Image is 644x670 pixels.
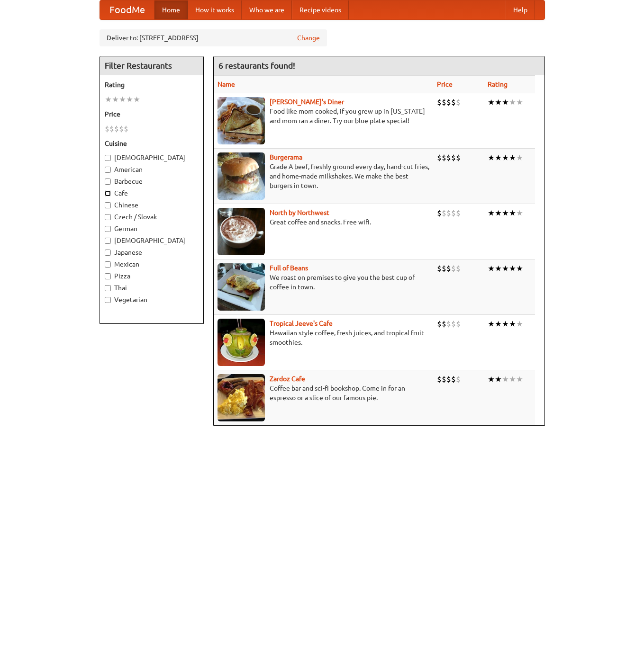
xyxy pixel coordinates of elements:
[100,0,154,19] a: FoodMe
[495,152,502,163] li: ★
[105,109,199,119] h5: Price
[105,261,111,268] input: Mexican
[218,374,265,421] img: zardoz.jpg
[502,208,509,218] li: ★
[488,97,495,107] li: ★
[437,374,442,384] li: $
[218,384,429,402] p: Coffee bar and sci-fi bookshop. Come in for an espresso or a slice of our famous pie.
[109,124,114,134] li: $
[442,97,446,107] li: $
[133,94,140,105] li: ★
[114,124,119,134] li: $
[456,152,461,163] li: $
[297,33,320,43] a: Change
[292,0,349,19] a: Recipe videos
[105,248,199,257] label: Japanese
[218,273,429,292] p: We roast on premises to give you the best cup of coffee in town.
[100,29,327,46] div: Deliver to: [STREET_ADDRESS]
[446,97,451,107] li: $
[437,208,442,218] li: $
[437,319,442,329] li: $
[509,374,516,384] li: ★
[488,208,495,218] li: ★
[105,259,199,269] label: Mexican
[488,319,495,329] li: ★
[105,224,199,233] label: German
[502,152,509,163] li: ★
[456,263,461,274] li: $
[502,319,509,329] li: ★
[126,94,133,105] li: ★
[218,107,429,125] p: Food like mom cooked, if you grew up in [US_STATE] and mom ran a diner. Try our blue plate special!
[451,319,456,329] li: $
[218,208,265,255] img: north.jpg
[437,97,442,107] li: $
[442,374,446,384] li: $
[456,374,461,384] li: $
[105,297,111,303] input: Vegetarian
[218,97,265,144] img: sallys.jpg
[105,153,199,162] label: [DEMOGRAPHIC_DATA]
[124,124,128,134] li: $
[105,295,199,304] label: Vegetarian
[516,374,523,384] li: ★
[105,202,111,208] input: Chinese
[446,152,451,163] li: $
[105,236,199,245] label: [DEMOGRAPHIC_DATA]
[488,152,495,163] li: ★
[105,179,111,185] input: Barbecue
[502,263,509,274] li: ★
[105,212,199,222] label: Czech / Slovak
[437,263,442,274] li: $
[188,0,242,19] a: How it works
[495,208,502,218] li: ★
[218,217,429,227] p: Great coffee and snacks. Free wifi.
[105,214,111,220] input: Czech / Slovak
[451,152,456,163] li: $
[218,263,265,311] img: beans.jpg
[105,285,111,291] input: Thai
[516,97,523,107] li: ★
[516,263,523,274] li: ★
[105,167,111,173] input: American
[105,124,109,134] li: $
[516,208,523,218] li: ★
[105,94,112,105] li: ★
[105,165,199,174] label: American
[242,0,292,19] a: Who we are
[270,375,305,383] a: Zardoz Cafe
[502,374,509,384] li: ★
[451,97,456,107] li: $
[119,124,124,134] li: $
[270,264,308,272] b: Full of Beans
[437,80,453,88] a: Price
[509,263,516,274] li: ★
[105,226,111,232] input: German
[105,190,111,197] input: Cafe
[105,80,199,89] h5: Rating
[218,152,265,200] img: burgerama.jpg
[516,152,523,163] li: ★
[509,208,516,218] li: ★
[270,153,302,161] a: Burgerama
[218,162,429,190] p: Grade A beef, freshly ground every day, hand-cut fries, and home-made milkshakes. We make the bes...
[105,177,199,186] label: Barbecue
[218,80,235,88] a: Name
[100,56,203,75] h4: Filter Restaurants
[516,319,523,329] li: ★
[488,263,495,274] li: ★
[105,271,199,281] label: Pizza
[488,374,495,384] li: ★
[270,98,344,106] a: [PERSON_NAME]'s Diner
[105,139,199,148] h5: Cuisine
[451,374,456,384] li: $
[456,97,461,107] li: $
[442,152,446,163] li: $
[437,152,442,163] li: $
[446,263,451,274] li: $
[456,319,461,329] li: $
[509,152,516,163] li: ★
